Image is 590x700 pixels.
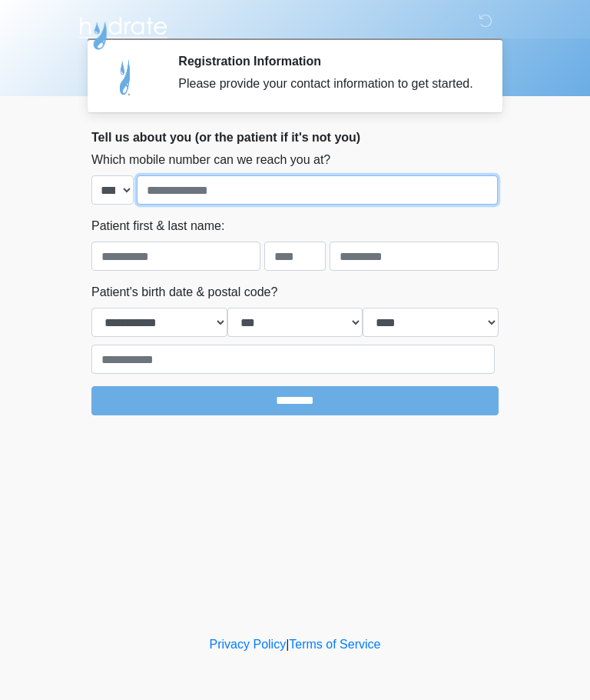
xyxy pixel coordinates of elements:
[178,75,476,93] div: Please provide your contact information to get started.
[91,151,330,169] label: Which mobile number can we reach you at?
[286,638,289,651] a: |
[91,283,277,302] label: Patient's birth date & postal code?
[289,638,380,651] a: Terms of Service
[103,54,149,100] img: Agent Avatar
[76,12,170,51] img: Hydrate IV Bar - Arcadia Logo
[210,638,287,651] a: Privacy Policy
[91,217,224,235] label: Patient first & last name:
[91,130,499,145] h2: Tell us about you (or the patient if it's not you)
